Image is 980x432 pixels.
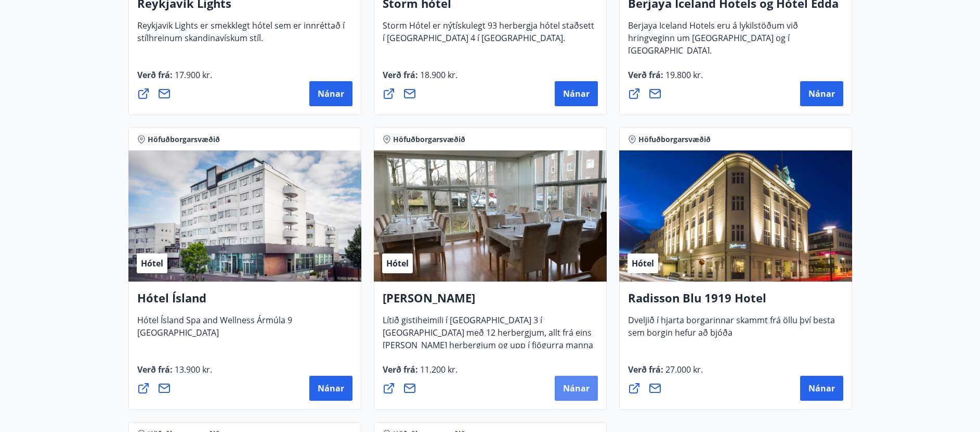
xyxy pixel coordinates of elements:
[418,364,458,375] span: 11.200 kr.
[628,364,703,384] span: Verð frá :
[383,69,458,89] span: Verð frá :
[309,376,352,401] button: Nánar
[148,134,220,145] span: Höfuðborgarsvæðið
[309,81,352,106] button: Nánar
[383,20,594,52] span: Storm Hótel er nýtískulegt 93 herbergja hótel staðsett í [GEOGRAPHIC_DATA] 4 í [GEOGRAPHIC_DATA].
[137,20,345,52] span: Reykjavik Lights er smekklegt hótel sem er innréttað í stílhreinum skandinavískum stíl.
[383,364,458,384] span: Verð frá :
[632,258,654,269] span: Hótel
[137,69,212,89] span: Verð frá :
[563,383,590,394] span: Nánar
[383,290,598,314] h4: [PERSON_NAME]
[555,81,598,106] button: Nánar
[628,20,798,65] span: Berjaya Iceland Hotels eru á lykilstöðum við hringveginn um [GEOGRAPHIC_DATA] og í [GEOGRAPHIC_DA...
[173,69,212,81] span: 17.900 kr.
[555,376,598,401] button: Nánar
[638,134,711,145] span: Höfuðborgarsvæðið
[418,69,458,81] span: 18.900 kr.
[137,314,292,347] span: Hótel Ísland Spa and Wellness Ármúla 9 [GEOGRAPHIC_DATA]
[173,364,212,375] span: 13.900 kr.
[800,376,843,401] button: Nánar
[628,314,835,347] span: Dveljið í hjarta borgarinnar skammt frá öllu því besta sem borgin hefur að bjóða
[663,364,703,375] span: 27.000 kr.
[383,314,593,372] span: Lítið gistiheimili í [GEOGRAPHIC_DATA] 3 í [GEOGRAPHIC_DATA] með 12 herbergjum, allt frá eins [PE...
[318,383,344,394] span: Nánar
[628,290,843,314] h4: Radisson Blu 1919 Hotel
[318,88,344,99] span: Nánar
[808,88,835,99] span: Nánar
[393,134,465,145] span: Höfuðborgarsvæðið
[141,258,163,269] span: Hótel
[663,69,703,81] span: 19.800 kr.
[137,364,212,384] span: Verð frá :
[137,290,352,314] h4: Hótel Ísland
[563,88,590,99] span: Nánar
[628,69,703,89] span: Verð frá :
[386,258,409,269] span: Hótel
[808,383,835,394] span: Nánar
[800,81,843,106] button: Nánar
